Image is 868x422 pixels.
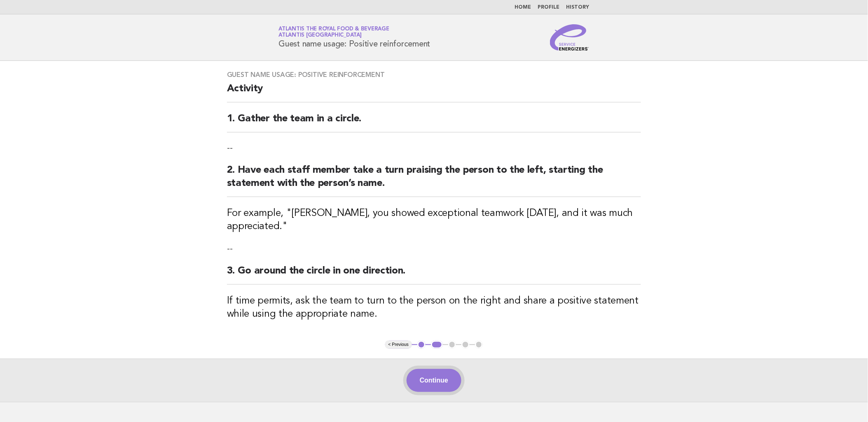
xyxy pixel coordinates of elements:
[227,243,641,255] p: --
[227,294,641,321] h3: If time permits, ask the team to turn to the person on the right and share a positive statement w...
[550,24,590,51] img: Service Energizers
[417,341,426,349] button: 1
[227,71,641,79] h3: Guest name usage: Positive reinforcement
[407,369,461,392] button: Continue
[279,27,430,48] h1: Guest name usage: Positive reinforcement
[227,164,641,197] h2: 2. Have each staff member take a turn praising the person to the left, starting the statement wit...
[279,33,362,38] span: Atlantis [GEOGRAPHIC_DATA]
[431,341,443,349] button: 2
[227,207,641,233] h3: For example, "[PERSON_NAME], you showed exceptional teamwork [DATE], and it was much appreciated."
[538,5,560,10] a: Profile
[227,142,641,154] p: --
[279,26,390,38] a: Atlantis the Royal Food & BeverageAtlantis [GEOGRAPHIC_DATA]
[227,82,641,102] h2: Activity
[227,264,641,285] h2: 3. Go around the circle in one direction.
[385,341,412,349] button: < Previous
[227,112,641,132] h2: 1. Gather the team in a circle.
[566,5,590,10] a: History
[515,5,531,10] a: Home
